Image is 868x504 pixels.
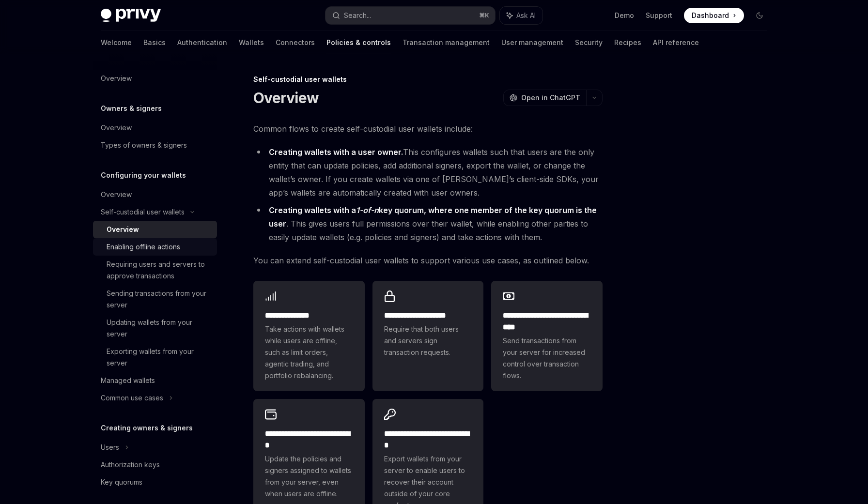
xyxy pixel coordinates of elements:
[500,7,542,24] button: Ask AI
[253,281,365,391] a: **** **** *****Take actions with wallets while users are offline, such as limit orders, agentic t...
[101,31,132,54] a: Welcome
[653,31,699,54] a: API reference
[265,453,353,500] span: Update the policies and signers assigned to wallets from your server, even when users are offline.
[384,323,472,358] span: Require that both users and servers sign transaction requests.
[265,323,353,382] span: Take actions with wallets while users are offline, such as limit orders, agentic trading, and por...
[253,145,603,199] li: This configures wallets such that users are the only entity that can update policies, add additio...
[177,31,227,54] a: Authentication
[101,476,142,488] div: Key quorums
[93,119,217,137] a: Overview
[93,473,217,491] a: Key quorums
[614,31,641,54] a: Recipes
[107,224,139,235] div: Overview
[107,288,211,311] div: Sending transactions from your server
[101,442,119,453] div: Users
[101,206,185,218] div: Self-custodial user wallets
[101,139,187,151] div: Types of owners & signers
[101,459,160,471] div: Authorization keys
[503,90,586,106] button: Open in ChatGPT
[101,375,155,386] div: Managed wallets
[93,285,217,314] a: Sending transactions from your server
[107,317,211,340] div: Updating wallets from your server
[93,314,217,343] a: Updating wallets from your server
[101,9,161,22] img: dark logo
[752,8,767,23] button: Toggle dark mode
[239,31,264,54] a: Wallets
[356,205,379,215] em: 1-of-n
[101,169,186,181] h5: Configuring your wallets
[93,238,217,256] a: Enabling offline actions
[575,31,603,54] a: Security
[93,137,217,154] a: Types of owners & signers
[521,93,580,103] span: Open in ChatGPT
[253,254,603,267] span: You can extend self-custodial user wallets to support various use cases, as outlined below.
[325,7,495,24] button: Search...⌘K
[101,392,163,404] div: Common use cases
[253,75,603,84] div: Self-custodial user wallets
[253,122,603,136] span: Common flows to create self-custodial user wallets include:
[101,73,132,84] div: Overview
[516,11,536,20] span: Ask AI
[253,203,603,244] li: . This gives users full permissions over their wallet, while enabling other parties to easily upd...
[93,221,217,238] a: Overview
[107,241,180,253] div: Enabling offline actions
[479,12,489,19] span: ⌘ K
[503,335,591,382] span: Send transactions from your server for increased control over transaction flows.
[101,122,132,134] div: Overview
[253,89,319,107] h1: Overview
[93,70,217,87] a: Overview
[326,31,391,54] a: Policies & controls
[344,10,371,21] div: Search...
[269,205,597,229] strong: Creating wallets with a key quorum, where one member of the key quorum is the user
[269,147,403,157] strong: Creating wallets with a user owner.
[93,372,217,389] a: Managed wallets
[93,186,217,203] a: Overview
[615,11,634,20] a: Demo
[403,31,490,54] a: Transaction management
[684,8,744,23] a: Dashboard
[501,31,563,54] a: User management
[107,346,211,369] div: Exporting wallets from your server
[276,31,315,54] a: Connectors
[646,11,672,20] a: Support
[93,343,217,372] a: Exporting wallets from your server
[93,256,217,285] a: Requiring users and servers to approve transactions
[692,11,729,20] span: Dashboard
[143,31,166,54] a: Basics
[101,189,132,200] div: Overview
[101,422,193,434] h5: Creating owners & signers
[93,456,217,473] a: Authorization keys
[107,259,211,282] div: Requiring users and servers to approve transactions
[101,103,162,114] h5: Owners & signers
